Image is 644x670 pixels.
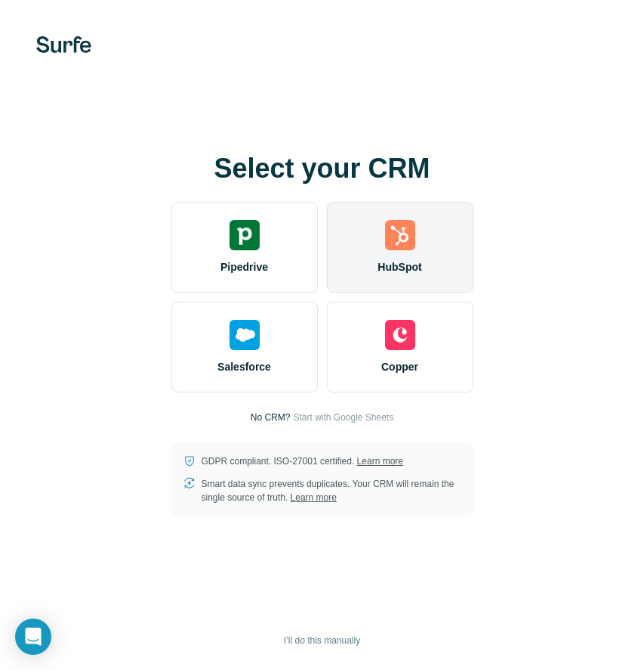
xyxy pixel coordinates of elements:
[273,629,371,652] button: I’ll do this manually
[357,456,403,467] a: Learn more
[385,320,415,350] img: copper's logo
[171,154,473,184] h1: Select your CRM
[293,411,393,424] button: Start with Google Sheets
[217,359,271,374] span: Salesforce
[220,259,268,275] span: Pipedrive
[284,634,360,647] span: I’ll do this manually
[202,454,403,468] p: GDPR compliant. ISO-27001 certified.
[36,36,91,53] img: Surfe's logo
[15,619,51,655] div: Open Intercom Messenger
[291,492,337,503] a: Learn more
[377,259,421,275] span: HubSpot
[202,477,461,504] p: Smart data sync prevents duplicates. Your CRM will remain the single source of truth.
[230,220,260,250] img: pipedrive's logo
[251,411,291,424] p: No CRM?
[381,359,418,374] span: Copper
[230,320,260,350] img: salesforce's logo
[385,220,415,250] img: hubspot's logo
